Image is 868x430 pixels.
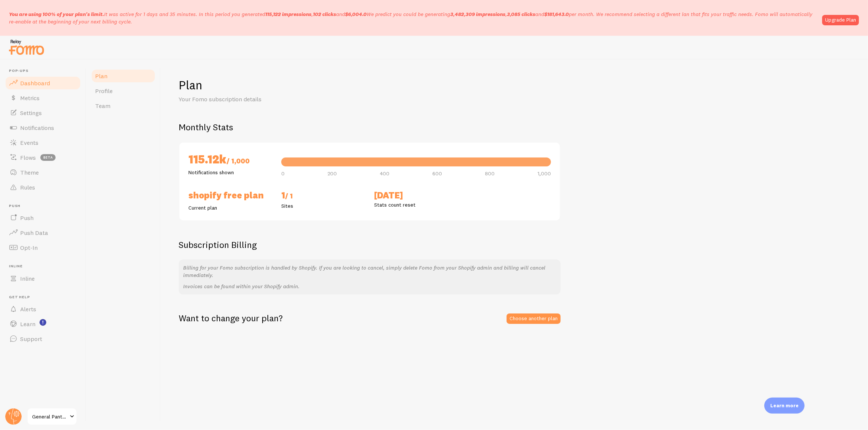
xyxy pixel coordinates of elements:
h2: Shopify Free Plan [188,189,272,201]
svg: <p>Watch New Feature Tutorials!</p> [40,319,46,326]
a: Rules [4,180,81,195]
h1: Plan [179,77,850,93]
span: Push [9,204,81,208]
a: Upgrade Plan [822,15,859,25]
span: 400 [380,171,389,176]
span: Inline [20,275,35,282]
h2: Want to change your plan? [179,312,283,324]
b: 115,122 impressions [265,11,311,17]
span: Opt-In [20,244,38,251]
span: 0 [281,171,285,176]
p: Sites [281,202,365,210]
h2: 115.12k [188,152,272,169]
a: Team [91,98,156,113]
b: $6,004.0 [345,11,367,17]
a: Support [4,331,81,346]
span: Plan [95,72,107,80]
span: 200 [328,171,337,176]
a: Profile [91,83,156,98]
span: General Pants Co. [32,412,68,421]
a: Metrics [4,90,81,105]
span: Learn [20,320,35,328]
a: Flows beta [4,150,81,165]
a: Events [4,135,81,150]
a: Dashboard [4,76,81,90]
span: Events [20,139,38,146]
span: Rules [20,184,35,191]
span: Push [20,214,34,222]
span: 800 [485,171,495,176]
div: Learn more [764,398,805,414]
a: Learn [4,316,81,331]
b: $181,643.0 [544,11,569,17]
b: 3,085 clicks [507,11,535,17]
h2: Monthly Stats [179,121,850,133]
a: Alerts [4,302,81,316]
p: Your Fomo subscription details [179,95,358,103]
p: Stats count reset [374,201,458,208]
img: fomo-relay-logo-orange.svg [8,38,45,57]
span: Push Data [20,229,48,236]
span: Notifications [20,124,54,131]
span: Metrics [20,94,40,102]
span: Team [95,102,110,109]
p: Billing for your Fomo subscription is handled by Shopify. If you are looking to cancel, simply de... [183,264,556,279]
a: Push Data [4,225,81,240]
span: / 1 [285,192,293,200]
span: Theme [20,169,39,176]
a: Push [4,210,81,225]
a: Notifications [4,120,81,135]
p: Invoices can be found within your Shopify admin. [183,283,556,290]
h2: 1 [281,189,365,202]
span: You are using 100% of your plan's limit. [9,11,104,17]
span: 600 [432,171,442,176]
a: Settings [4,105,81,120]
span: Alerts [20,305,36,313]
a: Plan [91,69,156,83]
p: Learn more [770,402,799,409]
a: Inline [4,271,81,286]
p: Current plan [188,204,272,211]
span: 1,000 [538,171,551,176]
span: , and [265,11,367,17]
p: It was active for 1 days and 35 minutes. In this period you generated We predict you could be gen... [9,10,818,25]
span: / 1,000 [226,157,250,165]
b: 102 clicks [313,11,336,17]
p: Notifications shown [188,169,272,176]
h2: Subscription Billing [179,239,561,251]
a: Opt-In [4,240,81,255]
span: Flows [20,154,36,161]
a: General Pants Co. [27,408,77,426]
span: Settings [20,109,42,117]
a: Choose another plan [507,313,561,324]
span: Inline [9,264,81,269]
span: Dashboard [20,79,50,87]
a: Theme [4,165,81,180]
h2: [DATE] [374,189,458,201]
span: Profile [95,87,113,95]
b: 3,482,309 impressions [450,11,505,17]
span: beta [40,154,56,161]
span: Support [20,335,42,343]
span: Get Help [9,295,81,300]
span: , and [450,11,569,17]
span: Pop-ups [9,69,81,73]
